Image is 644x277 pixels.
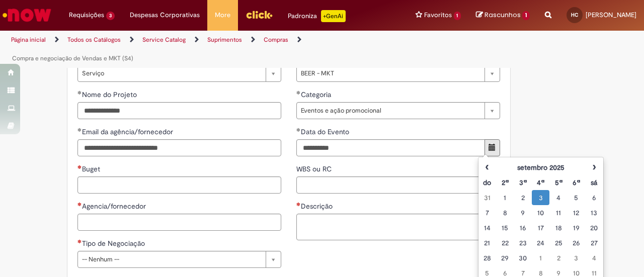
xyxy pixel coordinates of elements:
span: 3 [106,12,115,20]
div: 04 October 2025 Saturday [588,253,600,263]
p: +GenAi [321,10,346,22]
div: 24 September 2025 Wednesday [534,238,547,248]
img: ServiceNow [1,5,53,25]
div: 16 September 2025 Tuesday [516,223,529,233]
span: Obrigatório Preenchido [296,128,301,132]
span: Categoria [301,90,333,99]
div: 07 September 2025 Sunday [481,208,494,218]
th: Mês anterior [478,160,496,175]
div: Padroniza [288,10,346,22]
th: Próximo mês [585,160,603,175]
span: Data do Evento [301,127,351,136]
span: BEER - MKT [301,65,479,81]
span: Obrigatório Preenchido [77,90,82,95]
ul: Trilhas de página [8,31,422,68]
div: 05 September 2025 Friday [570,193,583,203]
span: Requisições [69,10,104,20]
div: 11 September 2025 Thursday [552,208,565,218]
div: 03 September 2025 Wednesday [534,193,547,203]
div: 06 September 2025 Saturday [588,193,600,203]
span: 1 [454,12,461,20]
span: Obrigatório Preenchido [296,90,301,95]
span: Descrição [301,202,335,211]
div: 19 September 2025 Friday [570,223,583,233]
span: Tipo de Negociação [82,239,147,248]
input: Buget [77,176,281,194]
span: Necessários [77,239,82,243]
div: 21 September 2025 Sunday [481,238,494,248]
input: Nome do Projeto [77,102,281,119]
input: Data do Evento 03 September 2025 Wednesday [296,139,485,156]
img: click_logo_yellow_360x200.png [246,7,273,22]
div: 03 October 2025 Friday [570,253,583,263]
a: Página inicial [11,36,46,44]
div: 18 September 2025 Thursday [552,223,565,233]
div: 27 September 2025 Saturday [588,238,600,248]
span: Necessários [296,202,301,206]
div: 13 September 2025 Saturday [588,208,600,218]
div: 02 September 2025 Tuesday [516,193,529,203]
span: WBS ou RC [296,164,334,173]
a: Rascunhos [476,11,530,20]
div: 28 September 2025 Sunday [481,253,494,263]
span: Necessários [77,202,82,206]
div: 25 September 2025 Thursday [552,238,565,248]
th: Sábado [585,175,603,190]
input: Agencia/fornecedor [77,214,281,231]
div: 02 October 2025 Thursday [552,253,565,263]
span: HC [571,12,578,18]
div: 31 August 2025 Sunday [481,193,494,203]
div: 09 September 2025 Tuesday [516,208,529,218]
span: Buget [82,164,102,173]
a: Compra e negociação de Vendas e MKT (S4) [12,54,133,62]
a: Service Catalog [142,36,186,44]
div: 08 September 2025 Monday [499,208,511,218]
a: Suprimentos [207,36,242,44]
div: 01 October 2025 Wednesday [534,253,547,263]
th: Terça-feira [514,175,531,190]
span: Favoritos [424,10,452,20]
div: 04 September 2025 Thursday [552,193,565,203]
span: Email da agência/fornecedor [82,127,175,136]
div: 10 September 2025 Wednesday [534,208,547,218]
div: 29 September 2025 Monday [499,253,511,263]
th: Segunda-feira [496,175,514,190]
div: 01 September 2025 Monday [499,193,511,203]
div: 20 September 2025 Saturday [588,223,600,233]
span: 1 [522,11,530,20]
div: 12 September 2025 Friday [570,208,583,218]
textarea: Descrição [296,214,500,240]
div: 26 September 2025 Friday [570,238,583,248]
th: setembro 2025. Alternar mês [496,160,585,175]
div: 17 September 2025 Wednesday [534,223,547,233]
a: Compras [264,36,288,44]
span: Despesas Corporativas [130,10,200,20]
span: -- Nenhum -- [82,251,261,267]
span: More [215,10,230,20]
th: Quinta-feira [549,175,567,190]
span: Nome do Projeto [82,90,139,99]
input: Email da agência/fornecedor [77,139,281,156]
th: Sexta-feira [568,175,585,190]
span: [PERSON_NAME] [586,11,636,19]
span: Serviço [82,65,261,81]
div: 22 September 2025 Monday [499,238,511,248]
div: 14 September 2025 Sunday [481,223,494,233]
span: Necessários [77,165,82,169]
th: Quarta-feira [532,175,549,190]
span: Obrigatório Preenchido [77,128,82,132]
span: Agencia/fornecedor [82,202,148,211]
span: Eventos e ação promocional [301,103,479,119]
span: Rascunhos [485,10,521,20]
th: Domingo [478,175,496,190]
input: WBS ou RC [296,176,500,194]
a: Todos os Catálogos [67,36,121,44]
div: 15 September 2025 Monday [499,223,511,233]
div: 30 September 2025 Tuesday [516,253,529,263]
div: 23 September 2025 Tuesday [516,238,529,248]
button: Mostrar calendário para Data do Evento [485,139,500,156]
